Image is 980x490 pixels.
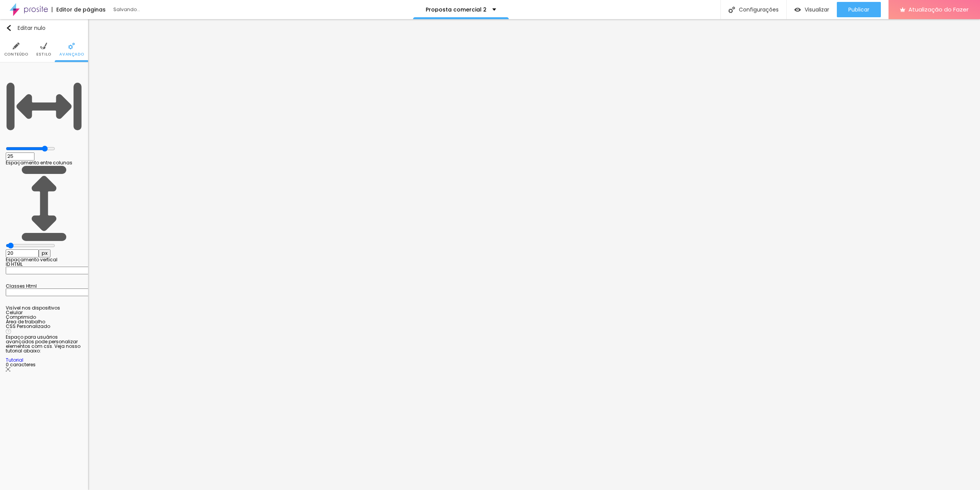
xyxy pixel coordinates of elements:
img: view-1.svg [794,7,801,13]
font: CSS Personalizado [6,323,50,329]
font: Visualizar [805,6,829,13]
img: Ícone [40,43,47,49]
font: Publicar [848,6,869,13]
button: Visualizar [787,2,837,17]
font: Espaçamento vertical [6,256,57,263]
font: Área de trabalho [6,318,45,325]
img: Ícone [13,43,20,49]
img: Ícone [6,25,12,31]
font: 0 [6,361,9,368]
font: Espaçamento entre colunas [6,159,72,166]
div: Salvando... [113,7,201,12]
a: Tutorial [6,357,23,363]
font: caracteres [10,361,36,368]
img: Ícone [68,43,75,49]
font: Comprimido [6,314,36,320]
img: Ícone [728,7,735,13]
font: Avançado [59,51,84,57]
font: Atualização do Fazer [908,5,969,13]
font: Editar nulo [18,24,46,32]
img: Ícone [6,165,82,242]
font: Estilo [36,51,51,57]
img: Ícone [6,329,11,334]
iframe: Editor [88,19,980,490]
font: Classes Html [6,283,37,289]
font: Conteúdo [4,51,28,57]
font: Espaço para usuários avançados pode personalizar elementos com css. Veja nosso tutorial abaixo: [6,334,80,354]
button: px [39,249,51,257]
img: Ícone [6,68,82,145]
font: Visível nos dispositivos [6,305,60,311]
font: Proposta comercial 2 [426,6,487,13]
img: Ícone [6,367,10,372]
font: px [42,249,47,257]
font: Editor de páginas [56,6,106,13]
button: Publicar [837,2,881,17]
font: Configurações [739,6,779,13]
font: ID HTML [6,261,23,267]
font: Celular [6,309,23,316]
